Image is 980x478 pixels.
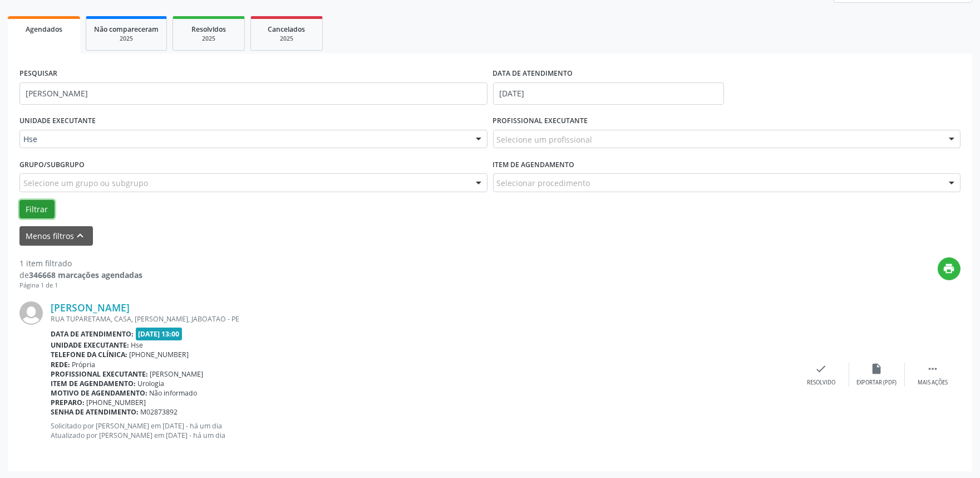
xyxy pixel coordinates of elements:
span: [PHONE_NUMBER] [87,398,146,407]
div: Exportar (PDF) [857,379,897,387]
div: 1 item filtrado [19,257,142,269]
span: Hse [131,340,144,350]
i: print [943,262,956,275]
span: Selecione um profissional [497,134,593,145]
strong: 346668 marcações agendadas [29,270,142,280]
label: Grupo/Subgrupo [19,156,85,173]
div: RUA TUPARETAMA, CASA, [PERSON_NAME], JABOATAO - PE [51,314,794,324]
label: UNIDADE EXECUTANTE [19,113,96,130]
i: check [815,363,828,375]
b: Profissional executante: [51,369,148,379]
div: de [19,269,142,281]
div: Página 1 de 1 [19,281,142,290]
span: Cancelados [268,25,306,34]
div: 2025 [181,35,237,43]
label: PROFISSIONAL EXECUTANTE [493,113,588,130]
label: PESQUISAR [19,65,57,82]
a: [PERSON_NAME] [51,301,130,314]
span: [PHONE_NUMBER] [130,350,189,359]
button: Menos filtroskeyboard_arrow_up [19,226,93,246]
label: Item de agendamento [493,156,575,173]
i: insert_drive_file [871,363,883,375]
b: Item de agendamento: [51,379,136,388]
i: keyboard_arrow_up [75,230,87,242]
div: Resolvido [807,379,835,387]
span: Própria [72,360,96,369]
input: Selecione um intervalo [493,82,724,105]
span: Não informado [150,388,198,398]
span: Agendados [26,25,62,34]
label: DATA DE ATENDIMENTO [493,65,573,82]
span: Selecionar procedimento [497,177,590,189]
b: Motivo de agendamento: [51,388,147,398]
b: Preparo: [51,398,85,407]
b: Unidade executante: [51,340,129,350]
span: Selecione um grupo ou subgrupo [23,177,148,189]
span: Hse [23,134,465,145]
b: Senha de atendimento: [51,407,139,417]
span: M02873892 [141,407,178,417]
b: Telefone da clínica: [51,350,127,359]
button: print [938,257,961,280]
span: Resolvidos [191,25,226,34]
i:  [927,363,939,375]
b: Rede: [51,360,70,369]
span: Não compareceram [94,25,159,34]
div: 2025 [94,35,159,43]
div: Mais ações [918,379,948,387]
img: img [19,301,43,325]
div: 2025 [259,35,314,43]
p: Solicitado por [PERSON_NAME] em [DATE] - há um dia Atualizado por [PERSON_NAME] em [DATE] - há um... [51,421,794,440]
span: Urologia [138,379,165,388]
span: [PERSON_NAME] [150,369,204,379]
b: Data de atendimento: [51,329,134,339]
input: Nome, código do beneficiário ou CPF [19,82,487,105]
span: [DATE] 13:00 [136,328,183,340]
button: Filtrar [19,200,55,219]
